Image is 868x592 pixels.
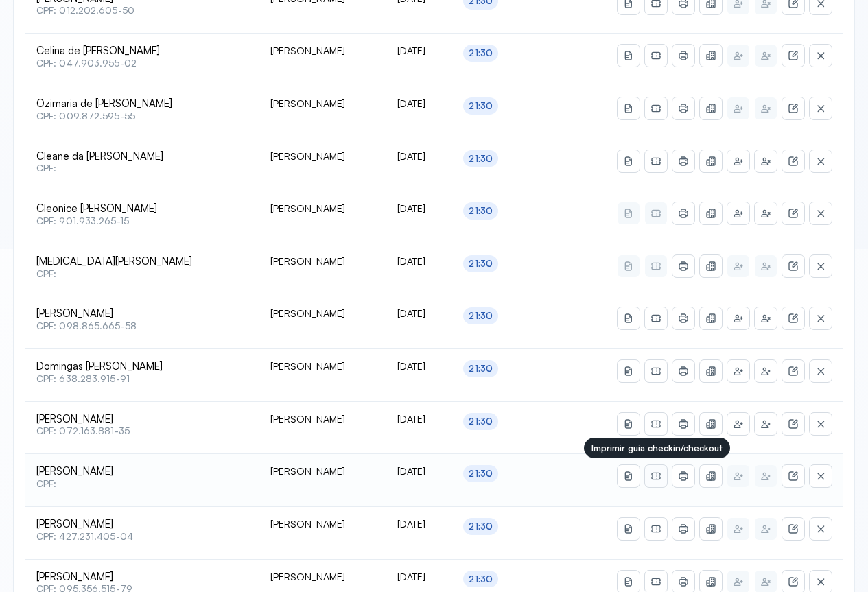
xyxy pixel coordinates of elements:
div: 21:30 [469,205,493,217]
div: [DATE] [397,97,441,110]
div: [PERSON_NAME] [270,97,376,110]
div: 21:30 [469,310,493,322]
div: 21:30 [469,573,493,585]
div: [DATE] [397,255,441,268]
div: [PERSON_NAME] [270,465,376,477]
span: CPF: [36,163,248,174]
span: CPF: 098.865.665-58 [36,320,248,332]
div: 21:30 [469,258,493,270]
div: 21:30 [469,100,493,112]
span: Cleane da [PERSON_NAME] [36,150,248,163]
div: 21:30 [469,153,493,165]
span: [PERSON_NAME] [36,518,248,531]
div: [PERSON_NAME] [270,150,376,163]
div: [PERSON_NAME] [270,518,376,530]
div: [PERSON_NAME] [270,255,376,268]
span: CPF: [36,478,248,490]
span: CPF: 012.202.605-50 [36,5,248,16]
div: [DATE] [397,307,441,320]
span: [PERSON_NAME] [36,571,248,584]
div: [PERSON_NAME] [270,307,376,320]
div: [DATE] [397,465,441,477]
div: [DATE] [397,360,441,372]
span: CPF: 901.933.265-15 [36,215,248,227]
span: CPF: 638.283.915-91 [36,373,248,385]
span: Celina de [PERSON_NAME] [36,45,248,58]
span: CPF: 009.872.595-55 [36,110,248,122]
div: [DATE] [397,413,441,425]
span: [PERSON_NAME] [36,307,248,320]
span: [MEDICAL_DATA][PERSON_NAME] [36,255,248,268]
span: CPF: [36,268,248,280]
div: [PERSON_NAME] [270,45,376,57]
div: [DATE] [397,518,441,530]
span: Domingas [PERSON_NAME] [36,360,248,373]
div: [DATE] [397,571,441,583]
span: Ozimaria de [PERSON_NAME] [36,97,248,110]
span: CPF: 427.231.405-04 [36,531,248,543]
div: [PERSON_NAME] [270,360,376,372]
span: Cleonice [PERSON_NAME] [36,202,248,215]
span: CPF: 072.163.881-35 [36,425,248,437]
div: 21:30 [469,47,493,59]
div: [DATE] [397,150,441,163]
span: [PERSON_NAME] [36,465,248,478]
div: 21:30 [469,521,493,532]
span: CPF: 047.903.955-02 [36,58,248,69]
div: [DATE] [397,45,441,57]
div: [PERSON_NAME] [270,413,376,425]
div: [PERSON_NAME] [270,202,376,215]
div: 21:30 [469,416,493,427]
span: [PERSON_NAME] [36,413,248,426]
div: [DATE] [397,202,441,215]
div: [PERSON_NAME] [270,571,376,583]
div: 21:30 [469,363,493,375]
div: 21:30 [469,468,493,479]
